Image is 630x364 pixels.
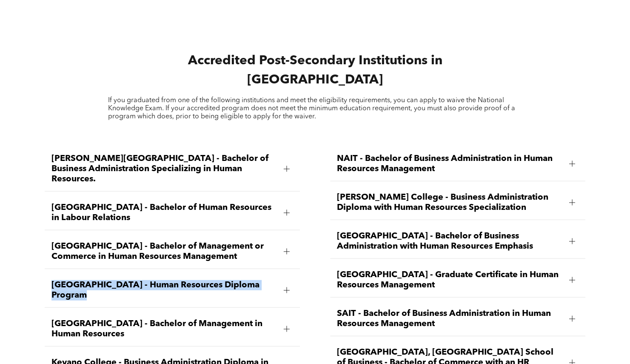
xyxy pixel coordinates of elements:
span: [GEOGRAPHIC_DATA] - Bachelor of Business Administration with Human Resources Emphasis [337,231,562,252]
span: [PERSON_NAME] College - Business Administration Diploma with Human Resources Specialization [337,192,562,213]
span: [GEOGRAPHIC_DATA] - Bachelor of Human Resources in Labour Relations [51,203,277,223]
span: SAIT - Bachelor of Business Administration in Human Resources Management [337,309,562,329]
span: [GEOGRAPHIC_DATA] - Bachelor of Management in Human Resources [51,319,277,339]
span: NAIT - Bachelor of Business Administration in Human Resources Management [337,154,562,174]
span: If you graduated from one of the following institutions and meet the eligibility requirements, yo... [108,97,515,120]
span: [GEOGRAPHIC_DATA] - Bachelor of Management or Commerce in Human Resources Management [51,241,277,262]
span: [PERSON_NAME][GEOGRAPHIC_DATA] - Bachelor of Business Administration Specializing in Human Resour... [51,154,277,184]
span: Accredited Post-Secondary Institutions in [GEOGRAPHIC_DATA] [188,54,442,86]
span: [GEOGRAPHIC_DATA] - Human Resources Diploma Program [51,280,277,301]
span: [GEOGRAPHIC_DATA] - Graduate Certificate in Human Resources Management [337,270,562,290]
